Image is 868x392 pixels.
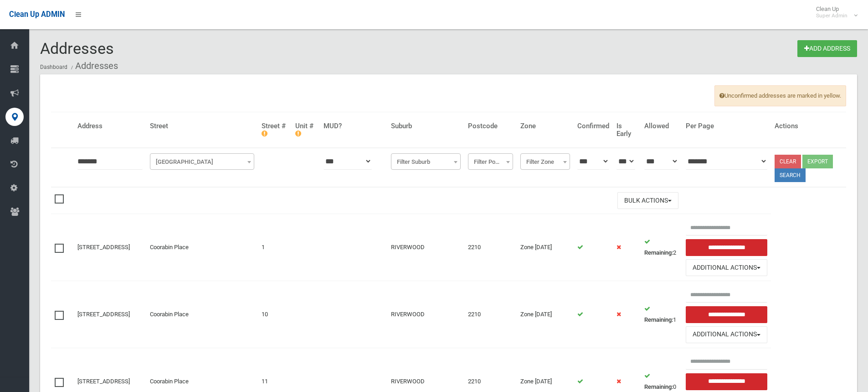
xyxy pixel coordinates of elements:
span: Filter Suburb [393,156,458,168]
strong: Remaining: [644,383,673,390]
small: Super Admin [816,12,847,19]
a: [STREET_ADDRESS] [77,378,130,385]
h4: Street # [262,122,288,137]
h4: Unit # [295,122,316,137]
button: Bulk Actions [617,192,678,209]
td: 2 [641,214,682,281]
strong: Remaining: [644,249,673,256]
td: 1 [258,214,292,281]
h4: Zone [520,122,570,130]
span: Filter Zone [523,156,568,168]
h4: Is Early [616,122,637,137]
span: Filter Zone [520,153,570,170]
a: Dashboard [40,64,67,70]
span: Unconfirmed addresses are marked in yellow. [714,85,846,106]
td: 2210 [464,281,517,348]
span: Clean Up [812,5,857,19]
button: Search [775,168,806,182]
td: RIVERWOOD [387,281,464,348]
h4: Street [150,122,254,130]
td: 1 [641,281,682,348]
h4: Address [77,122,143,130]
span: Clean Up ADMIN [9,10,65,19]
h4: Suburb [391,122,461,130]
li: Addresses [69,57,118,74]
td: Zone [DATE] [517,281,574,348]
span: Filter Postcode [468,153,513,170]
button: Export [802,155,833,168]
h4: Postcode [468,122,513,130]
span: Filter Suburb [391,153,461,170]
h4: Confirmed [577,122,609,130]
h4: Allowed [644,122,678,130]
td: 10 [258,281,292,348]
h4: Actions [775,122,842,130]
button: Additional Actions [686,259,768,276]
span: Filter Street [152,156,252,168]
h4: MUD? [324,122,384,130]
h4: Per Page [686,122,768,130]
a: [STREET_ADDRESS] [77,244,130,251]
span: Filter Postcode [470,156,511,168]
td: RIVERWOOD [387,214,464,281]
button: Additional Actions [686,326,768,343]
span: Filter Street [150,153,254,170]
a: [STREET_ADDRESS] [77,311,130,318]
a: Add Address [797,40,857,57]
td: 2210 [464,214,517,281]
span: Addresses [40,39,114,57]
strong: Remaining: [644,316,673,323]
td: Coorabin Place [146,281,258,348]
td: Coorabin Place [146,214,258,281]
a: Clear [775,155,801,168]
td: Zone [DATE] [517,214,574,281]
